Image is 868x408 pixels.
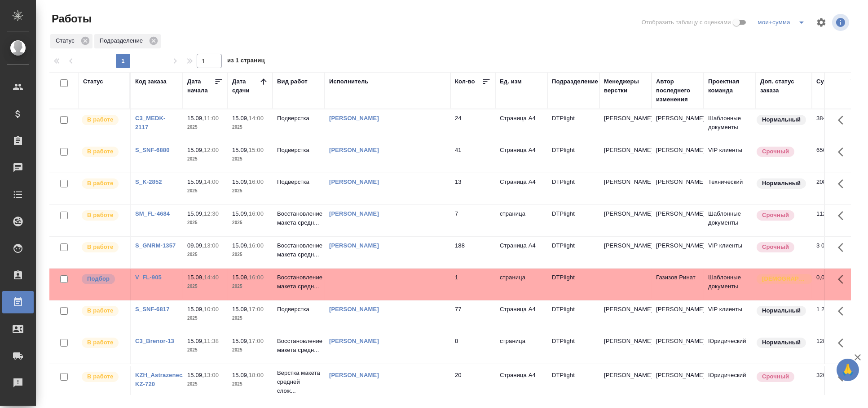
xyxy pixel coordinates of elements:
[135,274,162,281] a: V_FL-905
[187,250,223,259] p: 2025
[232,274,249,281] p: 15.09,
[187,187,223,195] p: 2025
[81,337,125,349] div: Исполнитель выполняет работу
[833,173,854,195] button: Здесь прячутся важные кнопки
[277,241,320,259] p: Восстановление макета средн...
[704,366,756,398] td: Юридический
[495,173,547,204] td: Страница А4
[56,36,78,45] p: Статус
[81,371,125,383] div: Исполнитель выполняет работу
[840,360,855,379] span: 🙏
[232,218,268,227] p: 2025
[135,306,170,313] a: S_SNF-6817
[604,241,647,250] p: [PERSON_NAME]
[249,372,264,378] p: 18:00
[50,34,93,48] div: Статус
[450,366,495,398] td: 20
[604,337,647,346] p: [PERSON_NAME]
[204,306,219,313] p: 10:00
[81,305,125,317] div: Исполнитель выполняет работу
[604,305,647,314] p: [PERSON_NAME]
[81,146,125,158] div: Исполнитель выполняет работу
[762,115,801,124] p: Нормальный
[704,269,756,300] td: Шаблонные документы
[94,34,161,48] div: Подразделение
[204,372,219,378] p: 13:00
[762,179,801,188] p: Нормальный
[277,209,320,227] p: Восстановление макета средн...
[329,77,369,86] div: Исполнитель
[232,338,249,344] p: 15.09,
[187,155,223,164] p: 2025
[249,274,264,281] p: 16:00
[87,274,110,283] p: Подбор
[277,178,320,187] p: Подверстка
[204,338,219,344] p: 11:38
[204,147,219,153] p: 12:00
[232,314,268,323] p: 2025
[204,210,219,217] p: 12:30
[329,178,379,185] a: [PERSON_NAME]
[652,173,704,204] td: [PERSON_NAME]
[495,269,547,300] td: страница
[232,372,249,378] p: 15.09,
[652,205,704,236] td: [PERSON_NAME]
[187,346,223,355] p: 2025
[87,179,113,188] p: В работе
[450,269,495,300] td: 1
[187,218,223,227] p: 2025
[816,77,836,86] div: Сумма
[495,141,547,173] td: Страница А4
[135,372,188,387] a: KZH_Astrazeneca-KZ-720
[135,210,170,217] a: SM_FL-4684
[812,332,857,364] td: 128,00 ₽
[232,77,259,95] div: Дата сдачи
[81,273,125,285] div: Можно подбирать исполнителей
[277,114,320,123] p: Подверстка
[49,12,92,26] span: Работы
[547,141,599,173] td: DTPlight
[450,173,495,204] td: 13
[833,141,854,163] button: Здесь прячутся важные кнопки
[762,243,789,252] p: Срочный
[552,77,598,86] div: Подразделение
[450,141,495,173] td: 41
[329,306,379,313] a: [PERSON_NAME]
[187,242,204,249] p: 09.09,
[704,300,756,332] td: VIP клиенты
[450,300,495,332] td: 77
[204,115,219,122] p: 11:00
[81,178,125,190] div: Исполнитель выполняет работу
[450,237,495,268] td: 188
[232,242,249,249] p: 15.09,
[232,306,249,313] p: 15.09,
[329,372,379,378] a: [PERSON_NAME]
[812,269,857,300] td: 0,00 ₽
[455,77,475,86] div: Кол-во
[547,366,599,398] td: DTPlight
[547,269,599,300] td: DTPlight
[187,123,223,132] p: 2025
[708,77,751,95] div: Проектная команда
[495,332,547,364] td: страница
[249,306,264,313] p: 17:00
[232,282,268,291] p: 2025
[547,205,599,236] td: DTPlight
[277,337,320,355] p: Восстановление макета средн...
[249,242,264,249] p: 16:00
[762,211,789,220] p: Срочный
[495,237,547,268] td: Страница А4
[249,338,264,344] p: 17:00
[87,211,113,220] p: В работе
[833,366,854,388] button: Здесь прячутся важные кнопки
[135,147,170,153] a: S_SNF-6880
[135,242,176,249] a: S_GNRM-1357
[704,332,756,364] td: Юридический
[87,147,113,156] p: В работе
[604,77,647,95] div: Менеджеры верстки
[204,242,219,249] p: 13:00
[232,178,249,185] p: 15.09,
[760,77,807,95] div: Доп. статус заказа
[652,366,704,398] td: [PERSON_NAME]
[81,209,125,221] div: Исполнитель выполняет работу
